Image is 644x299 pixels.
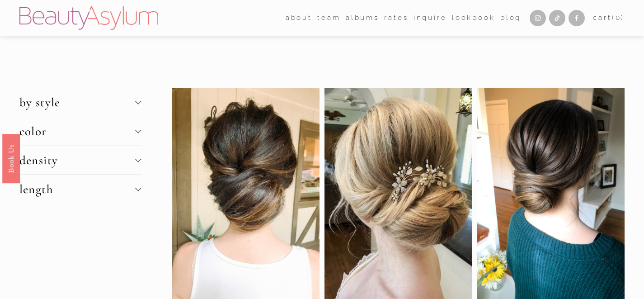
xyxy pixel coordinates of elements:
[593,12,625,24] a: 0 items in cart
[19,6,158,30] img: Beauty Asylum | Bridal Hair &amp; Makeup Charlotte &amp; Atlanta
[317,12,340,24] span: team
[530,10,546,26] a: Instagram
[19,175,141,204] button: length
[19,124,135,139] span: color
[616,14,621,22] span: 0
[19,95,135,110] span: by style
[19,117,141,146] button: color
[569,10,585,26] a: Facebook
[19,153,135,168] span: density
[317,11,340,25] a: folder dropdown
[500,11,521,25] a: Blog
[414,11,447,25] a: Inquire
[2,133,20,183] a: Book Us
[286,11,312,25] a: folder dropdown
[384,11,408,25] a: Rates
[19,146,141,175] button: density
[549,10,565,26] a: TikTok
[286,12,312,24] span: about
[19,182,135,197] span: length
[346,11,379,25] a: albums
[19,88,141,117] button: by style
[612,14,625,22] span: ( )
[452,11,495,25] a: Lookbook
